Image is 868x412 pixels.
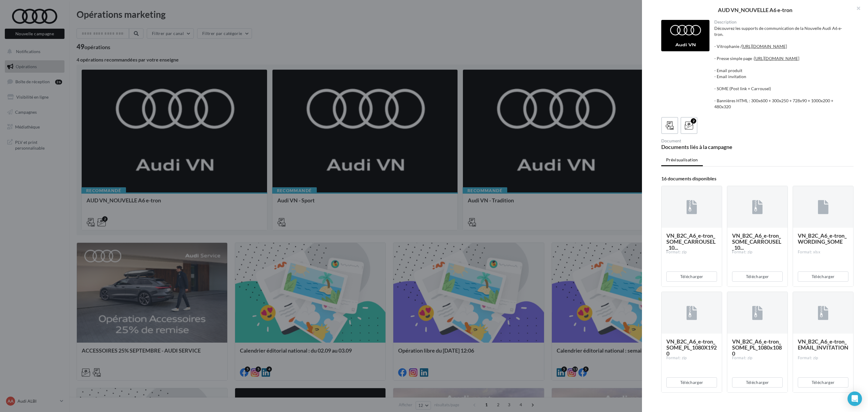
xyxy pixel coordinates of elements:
div: Format: zip [666,249,717,255]
button: Télécharger [732,377,783,388]
div: Open Intercom Messenger [848,391,862,406]
div: Découvrez les supports de communication de la Nouvelle Audi A6 e-tron. - Vitrophanie / - Presse s... [714,25,849,110]
div: Document [661,139,755,143]
div: Format: zip [798,355,848,361]
span: VN_B2C_A6_e-tron_EMAIL_INVITATION [798,338,848,351]
div: AUD VN_NOUVELLE A6 e-tron [652,7,858,13]
span: VN_B2C_A6_e-tron_SOME_CARROUSEL_10... [732,232,781,251]
button: Télécharger [798,377,848,388]
div: Description [714,20,849,24]
div: Format: zip [666,355,717,361]
div: Format: zip [732,249,783,255]
span: VN_B2C_A6_e-tron_SOME_PL_1080x1080 [732,338,782,357]
button: Télécharger [798,271,848,282]
span: VN_B2C_A6_e-tron_SOME_CARROUSEL_10... [666,232,715,251]
a: [URL][DOMAIN_NAME] [754,56,799,61]
a: [URL][DOMAIN_NAME] [742,44,787,49]
div: Format: zip [732,355,783,361]
button: Télécharger [666,271,717,282]
span: VN_B2C_A6_e-tron_WORDING_SOME [798,232,847,245]
button: Télécharger [732,271,783,282]
span: VN_B2C_A6_e-tron_SOME_PL_1080X1920 [666,338,717,357]
div: Format: xlsx [798,249,848,255]
div: 2 [691,118,696,124]
div: Documents liés à la campagne [661,144,755,150]
button: Télécharger [666,377,717,388]
div: 16 documents disponibles [661,176,854,181]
